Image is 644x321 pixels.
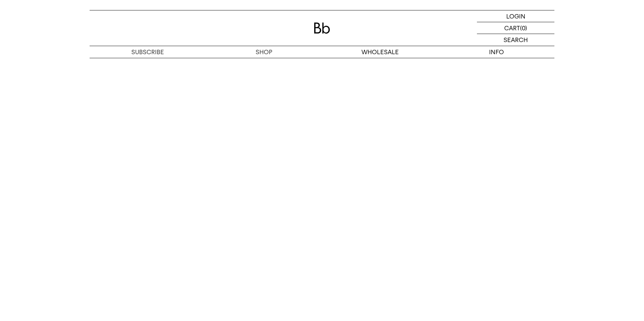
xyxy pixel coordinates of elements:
[506,10,525,22] p: LOGIN
[322,46,438,58] p: WHOLESALE
[438,46,554,58] p: INFO
[477,10,554,22] a: LOGIN
[520,22,527,34] p: (0)
[206,46,322,58] a: SHOP
[504,34,528,46] p: SEARCH
[477,22,554,34] a: CART (0)
[504,22,520,34] p: CART
[90,46,206,58] a: SUBSCRIBE
[314,23,330,34] img: 로고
